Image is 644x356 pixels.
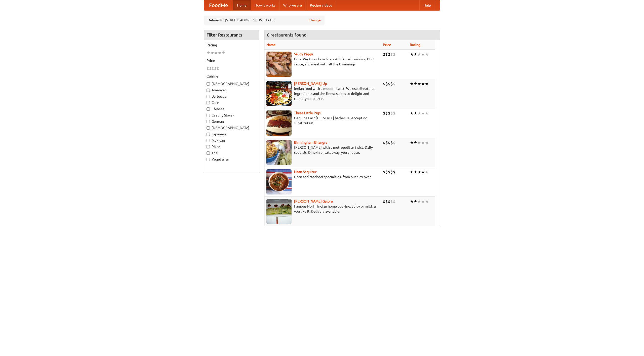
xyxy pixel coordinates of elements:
[207,139,210,142] input: Mexican
[410,43,420,47] a: Rating
[204,30,259,40] h4: Filter Restaurants
[393,110,395,116] li: $
[414,169,417,175] li: ★
[266,199,292,224] img: currygalore.jpg
[417,199,421,204] li: ★
[294,82,327,86] a: [PERSON_NAME] Up
[421,81,425,87] li: ★
[421,199,425,204] li: ★
[207,120,210,123] input: German
[266,57,379,67] p: Pork. We know how to cook it. Award-winning BBQ sauce, and meat with all the trimmings.
[417,81,421,87] li: ★
[425,52,429,57] li: ★
[218,50,222,56] li: ★
[294,52,313,56] a: Saucy Piggy
[425,169,429,175] li: ★
[421,140,425,145] li: ★
[294,170,316,174] b: Naan Sequitur
[294,111,320,115] a: Three Little Pigs
[207,138,256,143] label: Mexican
[383,52,385,57] li: $
[390,81,393,87] li: $
[207,82,210,86] input: [DEMOGRAPHIC_DATA]
[417,110,421,116] li: ★
[207,95,210,98] input: Barbecue
[214,50,218,56] li: ★
[383,140,385,145] li: $
[385,169,388,175] li: $
[414,52,417,57] li: ★
[279,0,306,10] a: Who we are
[388,199,390,204] li: $
[390,52,393,57] li: $
[390,199,393,204] li: $
[207,100,256,105] label: Cafe
[383,169,385,175] li: $
[410,81,414,87] li: ★
[207,114,210,117] input: Czech / Slovak
[209,66,212,71] li: $
[207,113,256,118] label: Czech / Slovak
[294,140,327,144] a: Birmingham Bhangra
[390,110,393,116] li: $
[385,199,388,204] li: $
[417,140,421,145] li: ★
[266,204,379,214] p: Famous North Indian home cooking. Spicy or mild, as you like it. Delivery available.
[421,169,425,175] li: ★
[207,58,256,63] h5: Price
[419,0,435,10] a: Help
[393,199,395,204] li: $
[266,52,292,77] img: saucy.jpg
[212,66,214,71] li: $
[388,52,390,57] li: $
[217,66,219,71] li: $
[210,50,214,56] li: ★
[417,52,421,57] li: ★
[414,110,417,116] li: ★
[410,110,414,116] li: ★
[383,81,385,87] li: $
[383,110,385,116] li: $
[204,16,325,25] div: Deliver to: [STREET_ADDRESS][US_STATE]
[222,50,225,56] li: ★
[425,81,429,87] li: ★
[410,52,414,57] li: ★
[266,81,292,106] img: curryup.jpg
[266,110,292,136] img: littlepigs.jpg
[421,110,425,116] li: ★
[390,169,393,175] li: $
[207,94,256,99] label: Barbecue
[267,32,308,37] ng-pluralize: 6 restaurants found!
[266,43,276,47] a: Name
[207,132,256,137] label: Japanese
[390,140,393,145] li: $
[388,81,390,87] li: $
[421,52,425,57] li: ★
[207,126,210,130] input: [DEMOGRAPHIC_DATA]
[309,18,321,23] a: Change
[207,89,210,92] input: American
[251,0,279,10] a: How it works
[414,81,417,87] li: ★
[425,110,429,116] li: ★
[393,52,395,57] li: $
[410,169,414,175] li: ★
[383,43,391,47] a: Price
[425,199,429,204] li: ★
[385,140,388,145] li: $
[207,66,209,71] li: $
[385,110,388,116] li: $
[207,101,210,104] input: Cafe
[414,199,417,204] li: ★
[388,140,390,145] li: $
[266,115,379,126] p: Genuine East [US_STATE] barbecue. Accept no substitutes!
[383,199,385,204] li: $
[207,88,256,93] label: American
[306,0,336,10] a: Recipe videos
[207,151,210,155] input: Thai
[266,86,379,101] p: Indian food with a modern twist. We use all-natural ingredients and the finest spices to delight ...
[207,145,210,148] input: Pizza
